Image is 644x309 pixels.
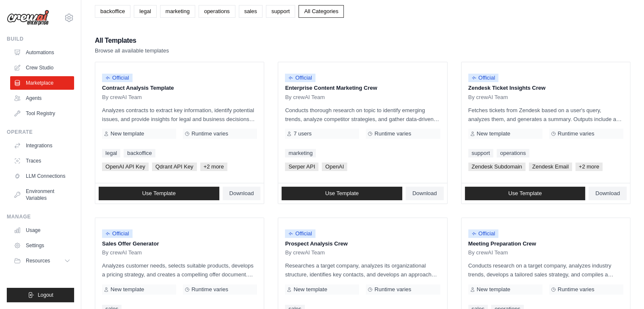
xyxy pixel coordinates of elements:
[299,5,344,18] a: All Categories
[111,130,144,137] span: New template
[558,286,594,293] span: Runtime varies
[10,46,74,59] a: Automations
[199,5,235,18] a: operations
[10,223,74,237] a: Usage
[266,5,295,18] a: support
[10,185,74,205] a: Environment Variables
[285,249,325,256] span: By crewAI Team
[95,35,169,47] h2: All Templates
[293,130,312,137] span: 7 users
[10,239,74,252] a: Settings
[10,139,74,152] a: Integrations
[26,257,50,264] span: Resources
[468,240,623,248] p: Meeting Preparation Crew
[102,106,257,124] p: Analyzes contracts to extract key information, identify potential issues, and provide insights fo...
[406,187,444,200] a: Download
[142,190,176,197] span: Use Template
[102,240,257,248] p: Sales Offer Generator
[477,130,510,137] span: New template
[191,130,228,137] span: Runtime varies
[575,163,603,171] span: +2 more
[102,149,120,157] a: legal
[465,187,586,200] a: Use Template
[468,249,508,256] span: By crewAI Team
[102,249,142,256] span: By crewAI Team
[468,229,499,238] span: Official
[285,84,440,92] p: Enterprise Content Marketing Crew
[497,149,529,157] a: operations
[468,261,623,279] p: Conducts research on a target company, analyzes industry trends, develops a tailored sales strate...
[412,190,437,197] span: Download
[558,130,594,137] span: Runtime varies
[160,5,195,18] a: marketing
[10,61,74,74] a: Crew Studio
[285,149,316,157] a: marketing
[102,261,257,279] p: Analyzes customer needs, selects suitable products, develops a pricing strategy, and creates a co...
[282,187,402,200] a: Use Template
[10,154,74,168] a: Traces
[7,213,74,220] div: Manage
[285,240,440,248] p: Prospect Analysis Crew
[374,286,411,293] span: Runtime varies
[10,107,74,120] a: Tool Registry
[285,163,318,171] span: Serper API
[285,74,315,82] span: Official
[95,5,130,18] a: backoffice
[285,229,315,238] span: Official
[7,36,74,42] div: Build
[229,190,254,197] span: Download
[124,149,155,157] a: backoffice
[322,163,347,171] span: OpenAI
[468,149,493,157] a: support
[285,261,440,279] p: Researches a target company, analyzes its organizational structure, identifies key contacts, and ...
[468,74,499,82] span: Official
[102,163,149,171] span: OpenAI API Key
[191,286,228,293] span: Runtime varies
[239,5,263,18] a: sales
[10,91,74,105] a: Agents
[102,94,142,101] span: By crewAI Team
[152,163,197,171] span: Qdrant API Key
[10,76,74,90] a: Marketplace
[285,94,325,101] span: By crewAI Team
[102,74,133,82] span: Official
[7,129,74,135] div: Operate
[595,190,620,197] span: Download
[10,254,74,268] button: Resources
[468,84,623,92] p: Zendesk Ticket Insights Crew
[374,130,411,137] span: Runtime varies
[477,286,510,293] span: New template
[102,229,133,238] span: Official
[111,286,144,293] span: New template
[7,10,49,26] img: Logo
[293,286,327,293] span: New template
[200,163,227,171] span: +2 more
[285,106,440,124] p: Conducts thorough research on topic to identify emerging trends, analyze competitor strategies, a...
[7,288,74,302] button: Logout
[468,94,508,101] span: By crewAI Team
[95,47,169,55] p: Browse all available templates
[508,190,542,197] span: Use Template
[10,169,74,183] a: LLM Connections
[468,106,623,124] p: Fetches tickets from Zendesk based on a user's query, analyzes them, and generates a summary. Out...
[102,84,257,92] p: Contract Analysis Template
[134,5,156,18] a: legal
[223,187,261,200] a: Download
[468,163,525,171] span: Zendesk Subdomain
[529,163,572,171] span: Zendesk Email
[38,292,53,298] span: Logout
[99,187,219,200] a: Use Template
[325,190,359,197] span: Use Template
[589,187,627,200] a: Download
